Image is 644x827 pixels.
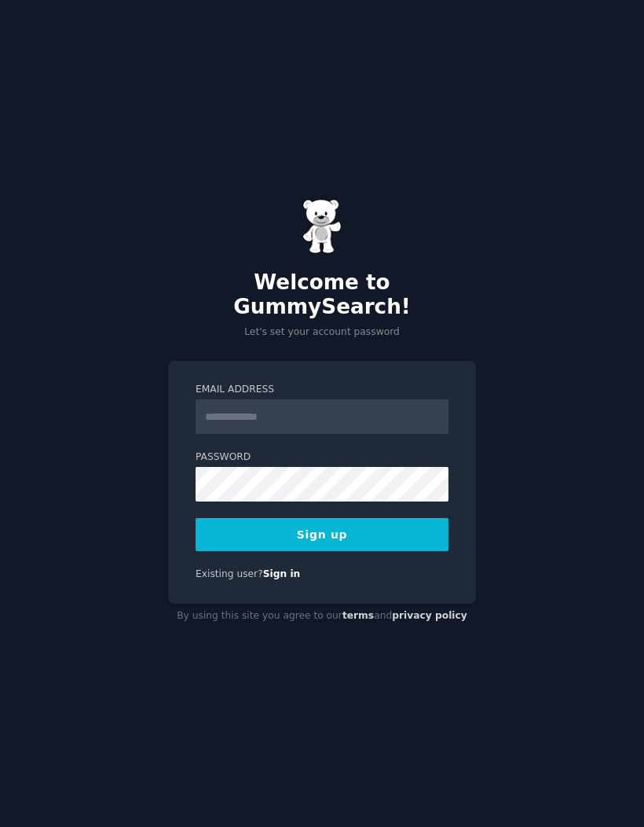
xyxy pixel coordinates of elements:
[168,325,476,340] p: Let's set your account password
[196,383,448,397] label: Email Address
[168,604,476,629] div: By using this site you agree to our and
[392,610,467,621] a: privacy policy
[196,450,448,465] label: Password
[196,568,263,579] span: Existing user?
[302,199,342,254] img: Gummy Bear
[168,270,476,320] h2: Welcome to GummySearch!
[196,518,448,551] button: Sign up
[342,610,374,621] a: terms
[263,568,301,579] a: Sign in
